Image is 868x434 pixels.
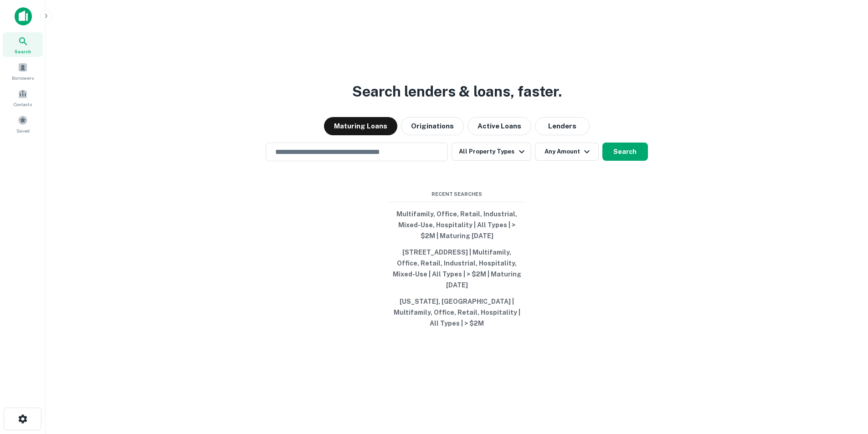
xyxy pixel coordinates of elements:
[467,117,531,135] button: Active Loans
[602,143,648,161] button: Search
[389,190,525,198] span: Recent Searches
[389,293,525,332] button: [US_STATE], [GEOGRAPHIC_DATA] | Multifamily, Office, Retail, Hospitality | All Types | > $2M
[16,127,30,134] span: Saved
[3,112,43,136] a: Saved
[535,117,590,135] button: Lenders
[14,101,32,108] span: Contacts
[401,117,464,135] button: Originations
[389,206,525,244] button: Multifamily, Office, Retail, Industrial, Mixed-Use, Hospitality | All Types | > $2M | Maturing [D...
[3,85,43,110] a: Contacts
[324,117,397,135] button: Maturing Loans
[452,143,531,161] button: All Property Types
[389,244,525,293] button: [STREET_ADDRESS] | Multifamily, Office, Retail, Industrial, Hospitality, Mixed-Use | All Types | ...
[15,48,31,55] span: Search
[535,143,599,161] button: Any Amount
[352,81,562,102] h3: Search lenders & loans, faster.
[12,74,34,82] span: Borrowers
[3,32,43,57] a: Search
[3,59,43,83] a: Borrowers
[15,7,32,26] img: capitalize-icon.png
[822,361,868,405] iframe: Chat Widget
